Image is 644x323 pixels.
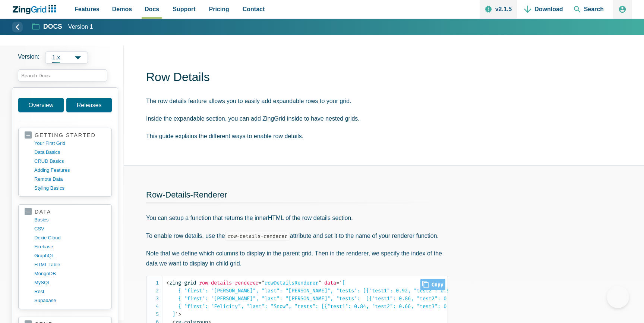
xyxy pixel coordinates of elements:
[166,280,196,286] span: zing-grid
[339,280,342,286] span: '
[607,286,629,308] iframe: Help Scout Beacon - Open
[146,190,227,199] a: Row-Details-Renderer
[66,98,112,112] a: Releases
[166,280,515,317] span: [ { "first": "[PERSON_NAME]", "last": "[PERSON_NAME]", "tests": [{"test1": 0.92, "test2": 0.97 ,"...
[34,278,105,287] a: MySQL
[34,224,105,233] a: CSV
[34,184,105,193] a: styling basics
[259,280,262,286] span: =
[146,131,632,141] p: This guide explains the different ways to enable row details.
[112,4,132,14] span: Demos
[34,242,105,251] a: firebase
[43,24,62,30] strong: Docs
[32,22,62,31] a: Docs
[178,311,181,317] span: >
[145,4,159,14] span: Docs
[34,296,105,305] a: supabase
[34,175,105,184] a: remote data
[336,280,339,286] span: =
[146,231,448,241] p: To enable row details, use the attribute and set it to the name of your renderer function.
[34,269,105,278] a: MongoDB
[146,69,632,86] h1: Row Details
[262,280,265,286] span: "
[34,148,105,157] a: data basics
[34,157,105,166] a: CRUD basics
[173,4,195,14] span: Support
[146,96,632,106] p: The row details feature allows you to easily add expandable rows to your grid.
[324,280,336,286] span: data
[12,5,60,14] a: ZingChart Logo. Click to return to the homepage
[34,251,105,260] a: GraphQL
[34,260,105,269] a: HTML table
[18,98,64,112] a: Overview
[18,52,118,63] label: Versions
[18,69,107,81] input: search input
[25,208,105,215] a: data
[75,4,100,14] span: Features
[318,280,321,286] span: "
[34,287,105,296] a: rest
[209,4,229,14] span: Pricing
[25,132,105,139] a: getting started
[34,215,105,224] a: basics
[243,4,265,14] span: Contact
[166,280,169,286] span: <
[18,52,40,63] span: Version:
[34,233,105,242] a: dexie cloud
[34,139,105,148] a: your first grid
[146,114,632,124] p: Inside the expandable section, you can add ZingGrid inside to have nested grids.
[146,248,448,268] p: Note that we define which columns to display in the parent grid. Then in the renderer, we specify...
[199,280,259,286] span: row-details-renderer
[175,311,178,317] span: '
[146,213,448,223] p: You can setup a function that returns the innerHTML of the row details section.
[68,22,93,32] span: Version 1
[34,166,105,175] a: adding features
[225,232,290,240] code: row-details-renderer
[259,280,321,286] span: rowDetailsRenderer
